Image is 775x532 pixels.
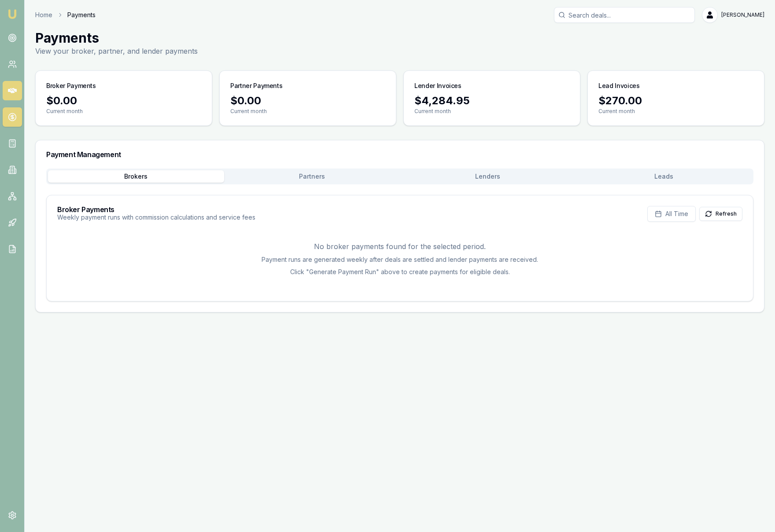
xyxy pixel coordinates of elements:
[35,11,96,19] nav: breadcrumb
[46,81,96,90] h3: Broker Payments
[7,9,18,19] img: emu-icon-u.png
[414,94,569,108] div: $4,284.95
[35,11,52,19] a: Home
[554,7,695,23] input: Search deals
[35,30,198,46] h1: Payments
[67,11,96,19] span: Payments
[230,81,282,90] h3: Partner Payments
[35,46,198,56] p: View your broker, partner, and lender payments
[647,206,696,222] button: All Time
[230,108,385,115] p: Current month
[57,255,742,264] p: Payment runs are generated weekly after deals are settled and lender payments are received.
[665,209,688,218] span: All Time
[48,170,224,183] button: Brokers
[721,11,764,18] span: [PERSON_NAME]
[57,206,255,213] h3: Broker Payments
[598,94,753,108] div: $270.00
[699,207,742,221] button: Refresh
[598,108,753,115] p: Current month
[230,94,385,108] div: $0.00
[46,151,753,158] h3: Payment Management
[400,170,576,183] button: Lenders
[414,81,461,90] h3: Lender Invoices
[414,108,569,115] p: Current month
[46,108,201,115] p: Current month
[57,213,255,222] p: Weekly payment runs with commission calculations and service fees
[46,94,201,108] div: $0.00
[224,170,400,183] button: Partners
[57,241,742,252] p: No broker payments found for the selected period.
[57,268,742,276] p: Click "Generate Payment Run" above to create payments for eligible deals.
[576,170,752,183] button: Leads
[598,81,639,90] h3: Lead Invoices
